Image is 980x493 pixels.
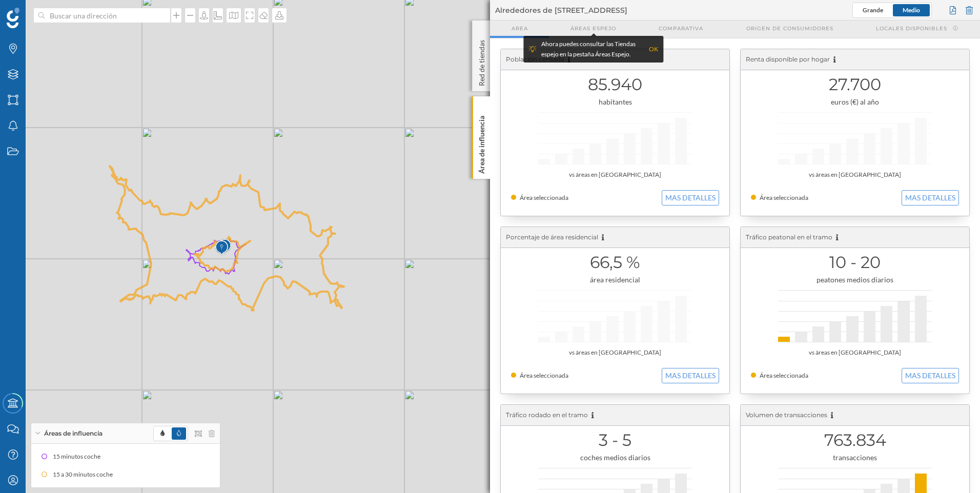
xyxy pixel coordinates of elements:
[751,430,959,450] h1: 763.834
[659,25,703,32] span: Comparativa
[760,372,808,379] span: Área seleccionada
[751,75,959,94] h1: 27.700
[541,39,644,59] div: Ahora puedes consultar las Tiendas espejo en la pestaña Áreas Espejo.
[520,372,568,379] span: Área seleccionada
[520,194,568,201] span: Área seleccionada
[511,170,719,180] div: vs áreas en [GEOGRAPHIC_DATA]
[477,36,487,86] p: Red de tiendas
[649,44,658,54] div: OK
[511,275,719,285] div: área residencial
[751,347,959,358] div: vs áreas en [GEOGRAPHIC_DATA]
[53,469,118,480] div: 15 a 30 minutos coche
[215,238,228,258] img: Marker
[751,97,959,107] div: euros (€) al año
[751,275,959,285] div: peatones medios diarios
[741,49,969,70] div: Renta disponible por hogar
[511,347,719,358] div: vs áreas en [GEOGRAPHIC_DATA]
[495,5,627,15] span: Alrededores de [STREET_ADDRESS]
[760,194,808,201] span: Área seleccionada
[741,227,969,248] div: Tráfico peatonal en el tramo
[53,451,106,462] div: 15 minutos coche
[662,368,719,383] button: MAS DETALLES
[751,253,959,272] h1: 10 - 20
[511,253,719,272] h1: 66,5 %
[876,25,947,32] span: Locales disponibles
[751,453,959,463] div: transacciones
[570,25,616,32] span: Áreas espejo
[746,25,833,32] span: Origen de consumidores
[218,236,231,257] img: Marker
[44,429,103,438] span: Áreas de influencia
[511,430,719,450] h1: 3 - 5
[751,170,959,180] div: vs áreas en [GEOGRAPHIC_DATA]
[511,75,719,94] h1: 85.940
[662,190,719,206] button: MAS DETALLES
[902,190,959,206] button: MAS DETALLES
[741,405,969,426] div: Volumen de transacciones
[501,405,729,426] div: Tráfico rodado en el tramo
[7,8,19,28] img: Geoblink Logo
[477,112,487,174] p: Área de influencia
[511,453,719,463] div: coches medios diarios
[512,25,528,32] span: Area
[863,6,883,14] span: Grande
[501,49,729,70] div: Población censada
[902,368,959,383] button: MAS DETALLES
[903,6,920,14] span: Medio
[511,97,719,107] div: habitantes
[501,227,729,248] div: Porcentaje de área residencial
